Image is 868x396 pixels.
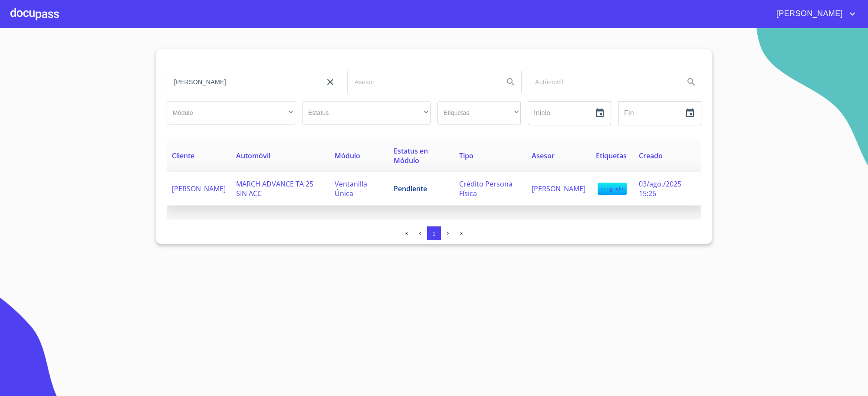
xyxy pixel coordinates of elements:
span: integrado [598,183,627,195]
span: Etiquetas [596,151,627,160]
span: Tipo [459,151,473,160]
button: Search [500,72,521,92]
span: Cliente [172,151,194,160]
button: Search [681,72,702,92]
div: ​ [302,101,431,124]
input: search [528,70,677,94]
button: 1 [427,226,441,240]
span: [PERSON_NAME] [770,7,847,21]
span: 1 [432,230,435,237]
span: Ventanilla Única [335,179,367,198]
span: MARCH ADVANCE TA 25 SIN ACC [236,179,313,198]
span: [PERSON_NAME] [532,184,585,193]
input: search [348,70,497,94]
button: account of current user [770,7,858,21]
span: Creado [639,151,663,160]
div: ​ [437,101,521,124]
button: clear input [320,72,341,92]
input: search [167,70,316,94]
span: Crédito Persona Física [459,179,513,198]
span: Automóvil [236,151,270,160]
div: ​ [167,101,295,124]
span: [PERSON_NAME] [172,184,226,193]
span: Estatus en Módulo [394,146,428,165]
span: 03/ago./2025 15:26 [639,179,681,198]
span: Pendiente [394,184,427,193]
span: Módulo [335,151,360,160]
span: Asesor [532,151,555,160]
